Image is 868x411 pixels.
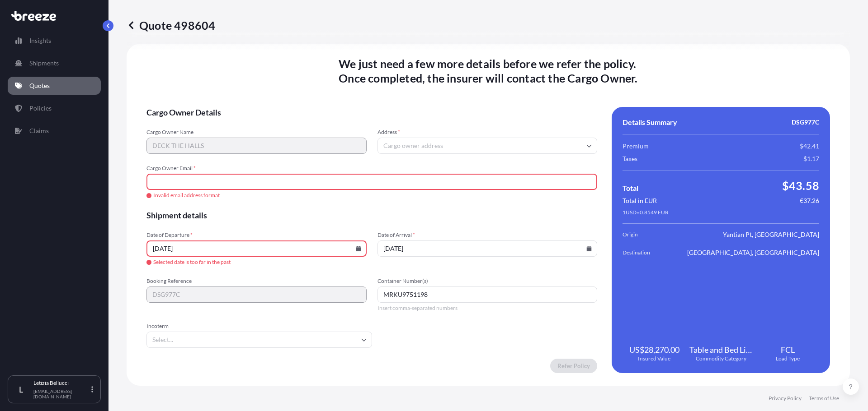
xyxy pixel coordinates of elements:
p: Quote 498604 [127,18,215,32]
button: Refer Policy [550,359,597,373]
a: Policies [8,99,101,117]
p: Letizia Bellucci [33,379,90,387]
span: Origin [623,230,673,239]
span: US$28,270.00 [629,344,679,355]
span: DSG977C [792,118,819,127]
span: We just need a few more details before we refer the policy . Once completed, the insurer will con... [339,56,637,85]
p: Shipments [29,59,59,68]
span: $1.17 [803,154,819,163]
p: [EMAIL_ADDRESS][DOMAIN_NAME] [33,388,90,399]
a: Quotes [8,77,101,95]
span: Date of Arrival [377,231,598,239]
span: Date of Departure [146,231,367,239]
input: Number1, number2,... [377,286,598,303]
span: [GEOGRAPHIC_DATA], [GEOGRAPHIC_DATA] [687,248,819,257]
p: Claims [29,126,49,135]
span: Cargo Owner Email [146,165,597,172]
span: Details Summary [623,118,677,127]
input: Cargo owner address [377,138,598,154]
span: Premium [623,142,649,151]
span: Table and Bed Linen, Home Textiles and Furnishing Fabrics, Curtains, Tarpaulins [689,344,753,355]
span: Selected date is too far in the past [146,259,367,266]
a: Terms of Use [809,395,839,402]
p: Quotes [29,81,50,90]
a: Shipments [8,54,101,72]
p: Policies [29,104,52,113]
a: Privacy Policy [769,395,802,402]
span: L [19,385,23,394]
span: Shipment details [146,210,597,221]
span: FCL [781,344,795,355]
span: Insured Value [638,355,670,362]
span: $43.58 [782,178,819,193]
a: Claims [8,122,101,140]
span: Destination [623,248,673,257]
span: Cargo Owner Name [146,129,367,136]
p: Insights [29,36,51,45]
span: $42.41 [800,142,819,151]
p: Refer Policy [557,361,590,370]
span: Taxes [623,154,637,163]
span: Insert comma-separated numbers [377,305,598,312]
span: 1 USD = 0.8549 EUR [623,209,669,216]
span: Load Type [776,355,800,362]
span: Invalid email address format [146,192,597,199]
span: Incoterm [146,323,372,330]
span: Cargo Owner Details [146,107,597,118]
span: Total [623,184,638,193]
span: Commodity Category [696,355,746,362]
span: Address [377,129,598,136]
span: Total in EUR [623,196,657,205]
span: Booking Reference [146,277,367,285]
a: Insights [8,32,101,50]
input: dd/mm/yyyy [146,240,367,257]
span: Container Number(s) [377,277,598,285]
span: €37.26 [800,196,819,205]
span: Yantian Pt, [GEOGRAPHIC_DATA] [723,230,819,239]
input: dd/mm/yyyy [377,240,598,257]
input: Select... [146,332,372,348]
input: Your internal reference [146,286,367,303]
